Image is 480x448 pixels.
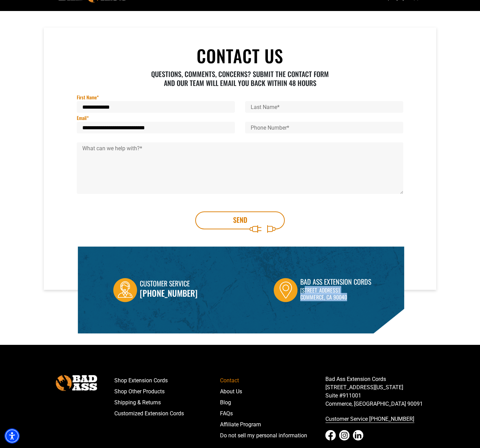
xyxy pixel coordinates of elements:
[140,287,198,299] a: call 833-674-1699
[140,278,198,289] div: Customer Service
[220,397,326,408] a: Blog
[113,278,137,302] img: Customer Service
[220,419,326,430] a: Affiliate Program
[77,47,403,64] h1: CONTACT US
[220,386,326,397] a: About Us
[300,287,371,301] p: [STREET_ADDRESS] Commerce, CA 90040
[146,69,334,87] p: QUESTIONS, COMMENTS, CONCERNS? SUBMIT THE CONTACT FORM AND OUR TEAM WILL EMAIL YOU BACK WITHIN 48...
[220,430,326,441] a: Do not sell my personal information
[353,430,363,440] a: LinkedIn - open in a new tab
[114,386,220,397] a: Shop Other Products
[56,375,97,391] img: Bad Ass Extension Cords
[325,414,431,425] a: call 833-674-1699
[220,375,326,386] a: Contact
[220,408,326,419] a: FAQs
[339,430,349,440] a: Instagram - open in a new tab
[4,428,20,444] div: Accessibility Menu
[114,375,220,386] a: Shop Extension Cords
[325,430,336,440] a: Facebook - open in a new tab
[195,211,285,229] button: Send
[114,397,220,408] a: Shipping & Returns
[325,375,431,408] p: Bad Ass Extension Cords [STREET_ADDRESS][US_STATE] Suite #911001 Commerce, [GEOGRAPHIC_DATA] 90091
[300,276,371,287] div: Bad Ass Extension Cords
[274,278,298,302] img: Bad Ass Extension Cords
[114,408,220,419] a: Customized Extension Cords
